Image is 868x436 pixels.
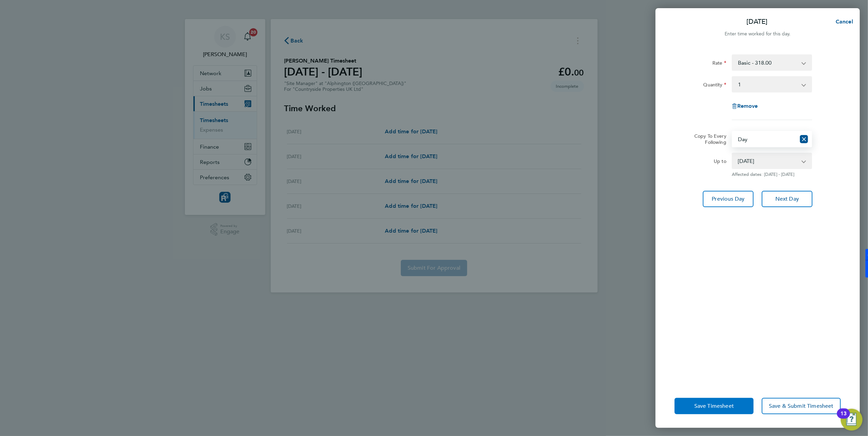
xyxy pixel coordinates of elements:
label: Copy To Every Following [689,133,726,145]
label: Quantity [704,82,726,90]
div: 13 [840,414,847,422]
span: Next Day [775,196,799,202]
p: [DATE] [747,17,768,27]
label: Up to [714,158,726,166]
span: Cancel [834,18,853,25]
button: Save & Submit Timesheet [762,398,841,414]
button: Previous Day [703,191,754,207]
button: Save Timesheet [675,398,754,414]
button: Open Resource Center, 13 new notifications [841,409,863,431]
span: Previous Day [712,196,745,202]
button: Remove [732,103,758,109]
div: Enter time worked for this day. [656,30,860,38]
label: Rate [712,60,726,68]
span: Affected dates: [DATE] - [DATE] [732,172,812,177]
span: Save & Submit Timesheet [769,403,834,409]
button: Reset selection [800,132,808,147]
span: Save Timesheet [694,403,734,409]
button: Next Day [762,191,812,207]
button: Cancel [825,15,860,29]
span: Remove [737,103,758,109]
